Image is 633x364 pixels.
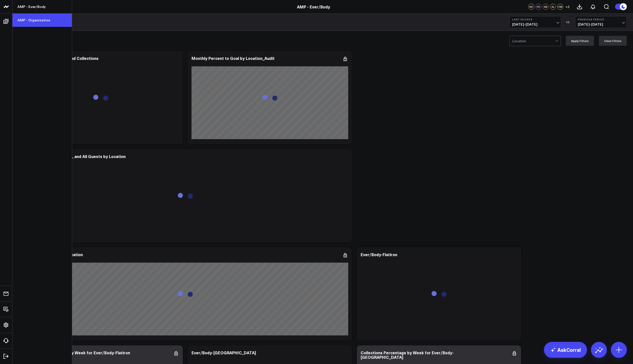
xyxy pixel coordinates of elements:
span: [DATE] - [DATE] [578,22,624,26]
div: KD [528,4,534,10]
div: Sales Exc Tax, Collections, and All Guests by Location [22,154,126,159]
span: + 2 [565,5,570,8]
b: Last 30 Days [512,18,558,21]
div: FD [536,4,541,10]
div: Collections Percentage by Week for Ever/Body-Flatiron [22,350,130,355]
div: Collections Percentage by Week for Ever/Body-[GEOGRAPHIC_DATA] [361,350,454,360]
button: +2 [564,4,570,10]
a: AMP - Organization [12,13,72,27]
button: Last 30 Days[DATE]-[DATE] [509,16,561,28]
div: AL [550,4,556,10]
b: Previous Period [578,18,624,21]
a: AskCorral [544,342,587,358]
div: AB [543,4,549,10]
div: Monthly Percent to Goal by Location_Audit [192,55,275,61]
div: Ever/Body-[GEOGRAPHIC_DATA] [192,350,256,355]
button: Previous Period[DATE]-[DATE] [575,16,627,28]
div: VS [564,21,573,24]
div: Ever/Body-Flatiron [361,252,397,257]
a: AMP - Ever/Body [297,4,330,9]
button: Apply Filters [566,36,594,46]
div: CW [557,4,563,10]
span: [DATE] - [DATE] [512,22,558,26]
button: Clear Filters [599,36,627,46]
